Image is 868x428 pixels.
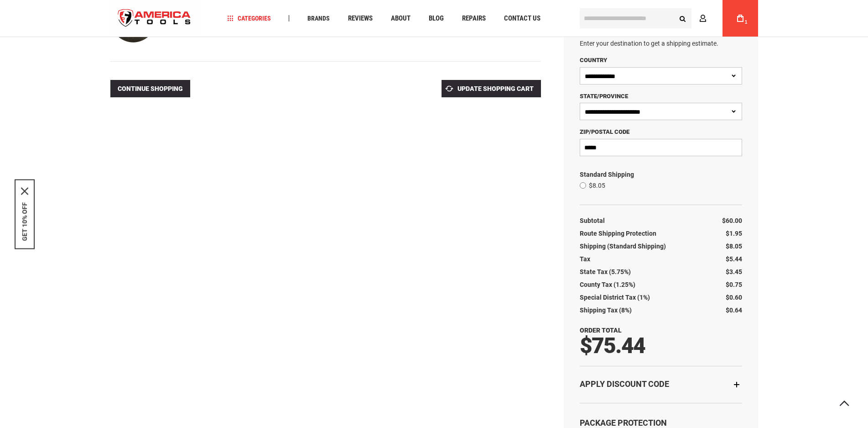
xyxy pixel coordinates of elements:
button: Close [21,187,28,195]
span: (Standard Shipping) [607,243,666,250]
th: Route Shipping Protection [580,227,661,240]
span: $3.45 [726,268,742,275]
button: Search [674,10,691,27]
span: Brands [307,15,330,21]
span: $1.95 [726,230,742,237]
span: Contact Us [504,15,541,22]
span: Standard Shipping [580,171,634,178]
span: Zip/Postal Code [580,128,629,135]
span: Update Shopping Cart [457,85,534,92]
a: Reviews [344,12,377,25]
th: County Tax (1.25%) [580,278,640,291]
a: store logo [110,1,199,36]
a: Repairs [458,12,490,25]
span: Tax [580,255,590,263]
a: Contact Us [500,12,545,25]
span: $0.60 [726,294,742,301]
a: About [387,12,415,25]
span: $5.44 [726,255,742,263]
span: Blog [429,15,444,22]
button: Update Shopping Cart [442,80,541,97]
a: Categories [223,12,275,25]
img: America Tools [110,1,199,36]
span: Reviews [348,15,373,22]
span: $8.05 [726,243,742,250]
p: Enter your destination to get a shipping estimate. [580,38,742,48]
span: Country [580,57,607,63]
span: State/Province [580,93,628,100]
a: Blog [425,12,448,25]
span: $75.44 [580,333,645,359]
strong: Apply Discount Code [580,379,669,389]
span: Continue Shopping [118,85,183,92]
span: 1 [745,20,748,25]
span: $60.00 [722,217,742,224]
span: About [391,15,411,22]
svg: close icon [21,187,28,195]
span: Shipping [580,243,606,250]
span: $0.64 [726,306,742,314]
th: Subtotal [580,214,609,227]
span: $8.05 [589,182,605,189]
a: Brands [303,12,334,25]
strong: Order Total [580,327,622,334]
a: Continue Shopping [110,80,190,97]
th: State Tax (5.75%) [580,265,635,278]
span: Categories [227,15,271,21]
span: Repairs [462,15,486,22]
span: $0.75 [726,281,742,288]
th: Shipping Tax (8%) [580,304,636,317]
button: GET 10% OFF [21,202,28,241]
th: Special District Tax (1%) [580,291,655,304]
